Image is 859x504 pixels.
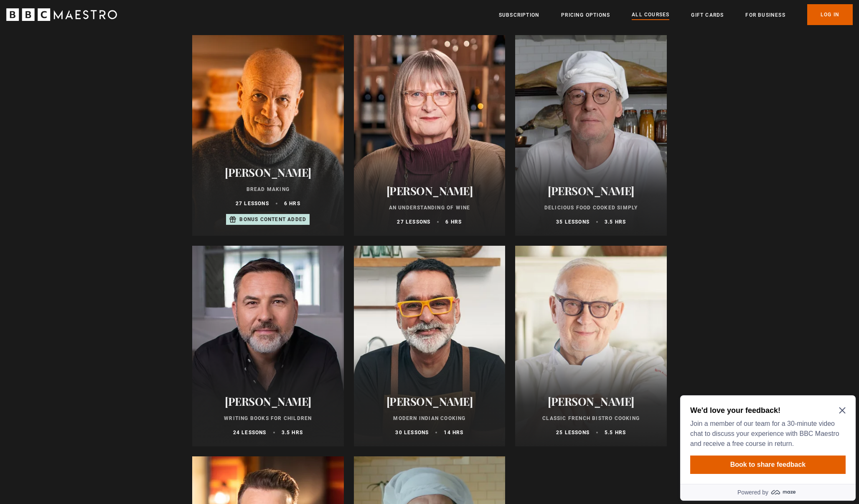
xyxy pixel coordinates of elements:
[282,429,303,436] p: 3.5 hrs
[556,429,590,436] p: 25 lessons
[499,11,539,19] a: Subscription
[807,4,853,25] a: Log In
[192,246,344,446] a: [PERSON_NAME] Writing Books for Children 24 lessons 3.5 hrs
[364,204,496,211] p: An Understanding of Wine
[202,186,334,193] p: Bread Making
[233,429,267,436] p: 24 lessons
[525,184,657,197] h2: [PERSON_NAME]
[691,11,724,19] a: Gift Cards
[745,11,785,19] a: For business
[13,13,165,23] h2: We'd love your feedback!
[202,166,334,179] h2: [PERSON_NAME]
[395,429,429,436] p: 30 lessons
[13,64,169,82] button: Book to share feedback
[202,415,334,422] p: Writing Books for Children
[364,184,496,197] h2: [PERSON_NAME]
[364,395,496,408] h2: [PERSON_NAME]
[605,218,626,226] p: 3.5 hrs
[397,218,430,226] p: 27 lessons
[515,246,667,446] a: [PERSON_NAME] Classic French Bistro Cooking 25 lessons 5.5 hrs
[236,200,269,207] p: 27 lessons
[202,395,334,408] h2: [PERSON_NAME]
[499,4,853,25] nav: Primary
[605,429,626,436] p: 5.5 hrs
[239,216,306,223] p: Bonus content added
[556,218,590,226] p: 35 lessons
[525,204,657,211] p: Delicious Food Cooked Simply
[632,10,669,20] a: All Courses
[364,415,496,422] p: Modern Indian Cooking
[561,11,610,19] a: Pricing Options
[354,35,506,236] a: [PERSON_NAME] An Understanding of Wine 27 lessons 6 hrs
[445,218,462,226] p: 6 hrs
[13,27,165,57] p: Join a member of our team for a 30-minute video chat to discuss your experience with BBC Maestro ...
[444,429,463,436] p: 14 hrs
[525,395,657,408] h2: [PERSON_NAME]
[162,15,169,22] button: Close Maze Prompt
[354,246,506,446] a: [PERSON_NAME] Modern Indian Cooking 30 lessons 14 hrs
[192,35,344,236] a: [PERSON_NAME] Bread Making 27 lessons 6 hrs Bonus content added
[3,3,179,109] div: Optional study invitation
[3,92,179,109] a: Powered by maze
[515,35,667,236] a: [PERSON_NAME] Delicious Food Cooked Simply 35 lessons 3.5 hrs
[6,8,117,21] svg: BBC Maestro
[284,200,300,207] p: 6 hrs
[525,415,657,422] p: Classic French Bistro Cooking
